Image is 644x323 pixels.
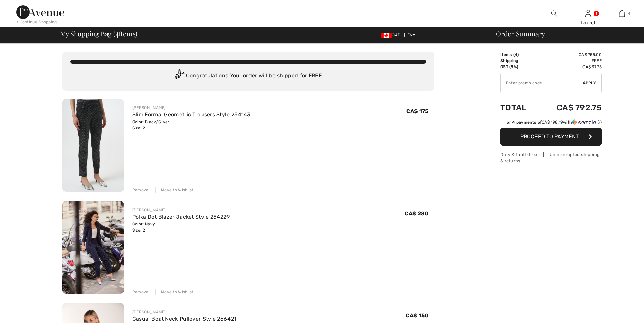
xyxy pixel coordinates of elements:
td: Items ( ) [500,52,538,58]
div: Remove [132,289,149,295]
td: GST (5%) [500,64,538,70]
input: Promo code [501,73,583,93]
a: Slim Formal Geometric Trousers Style 254143 [132,111,251,118]
div: Laurel [571,19,604,26]
img: Polka Dot Blazer Jacket Style 254229 [62,201,124,294]
span: EN [407,33,416,37]
span: My Shopping Bag ( Items) [60,30,138,37]
span: CA$ 280 [405,210,428,217]
div: or 4 payments of with [507,119,602,125]
img: My Info [585,9,591,18]
span: Apply [583,80,596,86]
span: 4 [628,10,630,17]
td: Shipping [500,58,538,64]
div: [PERSON_NAME] [132,207,230,213]
button: Proceed to Payment [500,128,602,146]
div: Duty & tariff-free | Uninterrupted shipping & returns [500,151,602,164]
span: CA$ 175 [406,108,428,114]
span: Proceed to Payment [520,133,579,140]
a: Polka Dot Blazer Jacket Style 254229 [132,214,230,220]
div: Color: Black/Silver Size: 2 [132,119,251,131]
a: Casual Boat Neck Pullover Style 266421 [132,316,236,322]
td: CA$ 792.75 [538,96,602,119]
div: Congratulations! Your order will be shipped for FREE! [70,69,426,83]
a: Sign In [585,10,591,17]
div: [PERSON_NAME] [132,309,236,315]
img: search the website [551,9,557,18]
img: My Bag [619,9,625,18]
div: or 4 payments ofCA$ 198.19withSezzle Click to learn more about Sezzle [500,119,602,128]
span: 4 [515,52,517,57]
img: Sezzle [572,119,596,125]
span: CA$ 198.19 [542,120,563,125]
img: Congratulation2.svg [172,69,186,83]
td: CA$ 37.75 [538,64,602,70]
div: Order Summary [488,30,640,37]
span: CAD [381,33,403,37]
span: 4 [115,29,119,37]
div: Move to Wishlist [155,289,194,295]
a: 4 [605,9,638,18]
div: Color: Navy Size: 2 [132,221,230,233]
div: [PERSON_NAME] [132,105,251,111]
td: Total [500,96,538,119]
td: CA$ 755.00 [538,52,602,58]
span: CA$ 150 [406,312,428,319]
div: Move to Wishlist [155,187,194,193]
div: Remove [132,187,149,193]
img: Canadian Dollar [381,33,392,38]
div: < Continue Shopping [16,19,57,25]
img: 1ère Avenue [16,5,64,19]
td: Free [538,58,602,64]
img: Slim Formal Geometric Trousers Style 254143 [62,99,124,192]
